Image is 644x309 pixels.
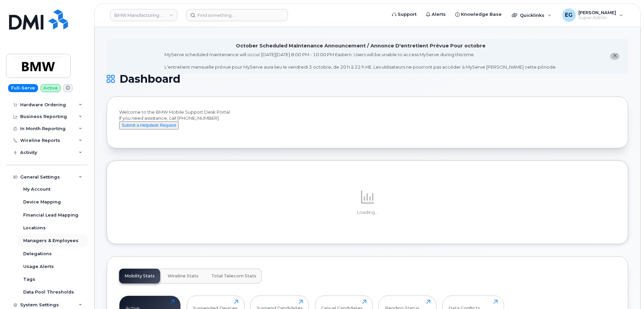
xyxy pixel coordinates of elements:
[610,53,619,60] button: close notification
[615,280,639,304] iframe: Messenger Launcher
[119,74,180,84] span: Dashboard
[119,121,179,130] button: Submit a Helpdesk Request
[236,42,486,49] div: October Scheduled Maintenance Announcement / Annonce D'entretient Prévue Pour octobre
[119,209,616,216] p: Loading...
[119,109,616,136] div: Welcome to the BMW Mobile Support Desk Portal If you need assistance, call [PHONE_NUMBER].
[168,273,199,279] span: Wireline Stats
[165,51,557,70] div: MyServe scheduled maintenance will occur [DATE][DATE] 8:00 PM - 10:00 PM Eastern. Users will be u...
[119,122,179,128] a: Submit a Helpdesk Request
[211,273,256,279] span: Total Telecom Stats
